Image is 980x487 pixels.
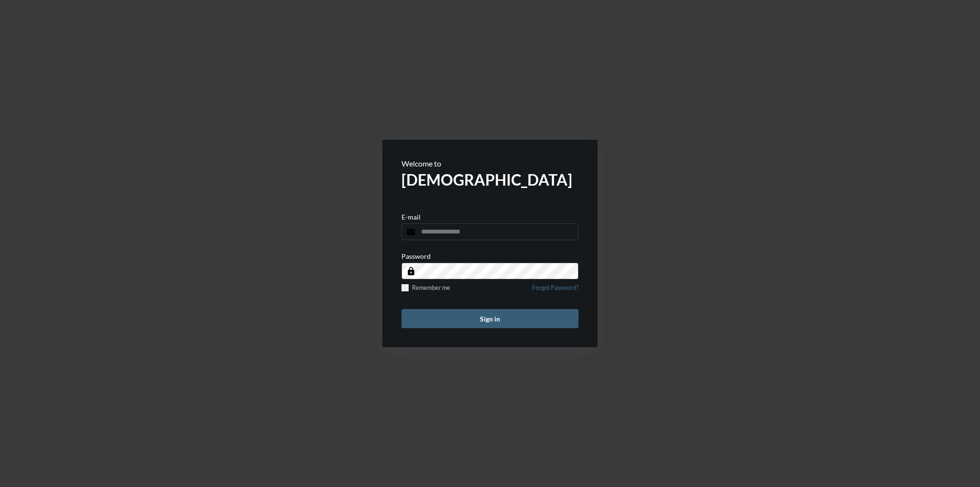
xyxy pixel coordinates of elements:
[401,213,421,221] p: E-mail
[401,170,579,189] h2: [DEMOGRAPHIC_DATA]
[401,309,579,328] button: Sign in
[401,252,431,260] p: Password
[532,284,579,297] a: Forgot Password?
[401,284,450,291] label: Remember me
[401,159,579,168] p: Welcome to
